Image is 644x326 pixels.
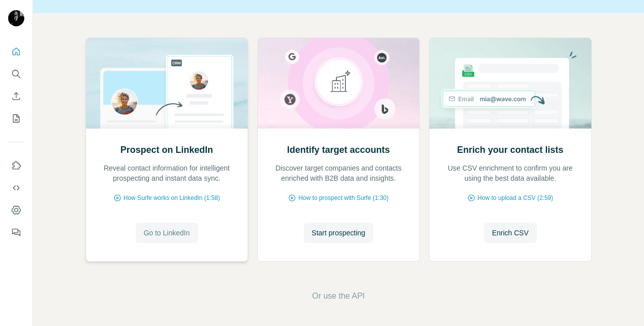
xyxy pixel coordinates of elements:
[484,223,537,243] button: Enrich CSV
[477,193,553,202] span: How to upload a CSV (2:59)
[457,143,563,157] h2: Enrich your contact lists
[120,143,213,157] h2: Prospect on LinkedIn
[8,109,24,128] button: My lists
[8,201,24,219] button: Dashboard
[268,163,409,183] p: Discover target companies and contacts enriched with B2B data and insights.
[96,163,237,183] p: Reveal contact information for intelligent prospecting and instant data sync.
[8,43,24,61] button: Quick start
[257,38,420,129] img: Identify target accounts
[8,223,24,241] button: Feedback
[304,223,374,243] button: Start prospecting
[124,193,220,202] span: How Surfe works on LinkedIn (1:58)
[8,65,24,83] button: Search
[287,143,390,157] h2: Identify target accounts
[312,228,366,238] span: Start prospecting
[8,156,24,175] button: Use Surfe on LinkedIn
[8,10,24,26] img: Avatar
[298,193,388,202] span: How to prospect with Surfe (1:30)
[492,228,529,238] span: Enrich CSV
[439,163,581,183] p: Use CSV enrichment to confirm you are using the best data available.
[8,179,24,197] button: Use Surfe API
[86,38,248,129] img: Prospect on LinkedIn
[429,38,591,129] img: Enrich your contact lists
[312,290,365,302] button: Or use the API
[8,87,24,105] button: Enrich CSV
[136,223,198,243] button: Go to LinkedIn
[144,228,190,238] span: Go to LinkedIn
